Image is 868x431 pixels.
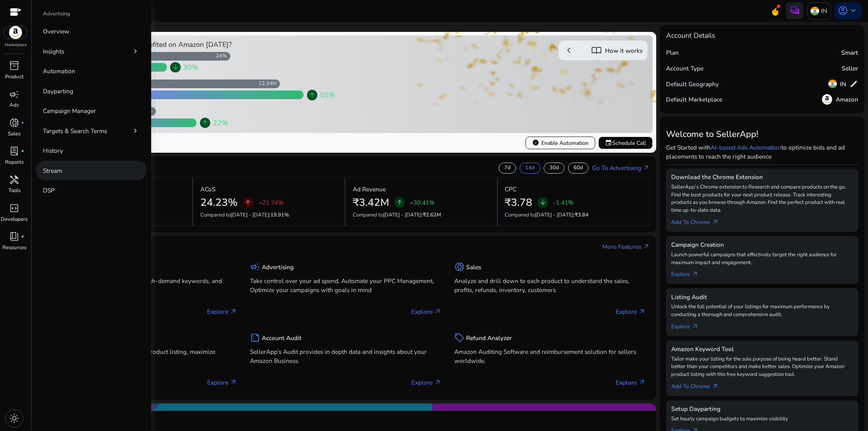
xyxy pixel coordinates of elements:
span: chevron_left [564,45,574,55]
p: Explore [616,307,646,316]
span: chevron_right [131,47,140,55]
p: Automation [43,67,75,76]
h5: IN [840,81,846,88]
h5: Default Geography [666,81,719,88]
p: 7d [504,165,511,172]
a: Go To Advertisingarrow_outward [592,163,650,172]
a: Add To Chrome [671,215,725,227]
p: 60d [574,165,583,172]
span: fiber_manual_record [21,235,24,239]
h5: Setup Dayparting [671,405,853,413]
span: keyboard_arrow_down [848,6,858,16]
p: IN [821,4,827,18]
p: Explore [411,307,441,316]
span: arrow_outward [639,308,646,315]
span: Enable Automation [532,139,588,147]
p: History [43,146,63,155]
span: fiber_manual_record [21,150,24,153]
span: code_blocks [9,203,19,213]
p: ACoS [200,185,215,194]
p: SellerApp's Audit provides in depth data and insights about your Amazon Business. [250,347,441,365]
span: 55% [320,90,335,100]
h4: Account Details [666,31,715,40]
span: donut_small [454,262,465,272]
span: 19.91% [270,211,289,218]
span: arrow_outward [692,323,699,330]
p: Analyze and drill down to each product to understand the sales, profits, refunds, inventory, cust... [454,276,646,294]
span: summarize [250,333,260,343]
span: arrow_outward [692,271,699,278]
span: arrow_outward [639,379,646,386]
span: Schedule Call [605,139,646,147]
span: arrow_outward [434,379,441,386]
img: amazon.svg [822,94,832,104]
h5: Refund Analyzer [466,335,512,342]
span: event [605,139,612,146]
p: Set hourly campaign budgets to maximize visibility [671,415,853,423]
p: Campaign Manager [43,106,96,115]
p: +21.74% [259,200,283,205]
p: Resources [2,244,26,252]
p: Compared to : [353,211,490,219]
span: arrow_upward [202,119,209,126]
p: Dayparting [43,87,73,96]
p: 14d [525,165,535,172]
span: import_contacts [591,45,601,55]
a: Explorearrow_outward [671,319,705,331]
div: 24% [216,53,230,60]
span: arrow_upward [244,199,252,206]
p: Stream [43,166,62,175]
h5: Seller [842,65,858,72]
p: Product [5,73,24,81]
span: ₹2.62M [423,211,441,218]
p: Insights [43,47,64,56]
span: arrow_outward [230,308,237,315]
span: arrow_upward [396,199,403,206]
h2: ₹3.78 [505,196,532,209]
span: [DATE] - [DATE] [383,211,422,218]
h2: ₹3.42M [353,196,389,209]
h4: How Smart Automation users benefited on Amazon [DATE]? [44,41,342,49]
p: Advertising [43,10,70,18]
h5: Download the Chrome Extension [671,174,853,181]
span: arrow_outward [643,243,650,250]
span: verified [532,139,539,146]
span: campaign [250,262,260,272]
span: sell [454,333,465,343]
h5: How it works [605,47,642,54]
p: DSP [43,186,55,195]
span: arrow_outward [643,165,650,172]
img: amazon.svg [4,26,28,39]
p: Sales [8,130,20,138]
p: Unlock the full potential of your listings for maximum performance by conducting a thorough and c... [671,303,853,319]
span: arrow_outward [712,219,719,226]
p: SellerApp's Chrome extension to Research and compare products on the go. Find the best products f... [671,183,853,215]
h5: Amazon Keyword Tool [671,346,853,353]
button: eventSchedule Call [598,137,653,149]
p: Explore [616,378,646,387]
p: Overview [43,27,69,36]
span: arrow_downward [172,64,179,71]
img: in.svg [811,7,819,15]
h5: Account Type [666,65,703,72]
span: inventory_2 [9,61,19,71]
span: light_mode [9,413,19,424]
h5: Advertising [262,264,294,271]
span: book_4 [9,231,19,242]
h2: 24.23% [200,196,238,209]
span: campaign [9,89,19,100]
h5: Account Audit [262,335,302,342]
p: Launch powerful campaigns that effectively target the right audience for maximum impact and engag... [671,251,853,267]
span: lab_profile [9,146,19,156]
p: Tools [8,187,20,195]
h5: Campaign Creation [671,241,853,248]
p: Get Started with to optimize bids and ad placements to reach the right audience [666,143,858,161]
p: Compared to : [505,211,642,219]
span: 30% [183,62,198,72]
h5: Amazon [836,96,858,103]
h5: Listing Audit [671,294,853,301]
p: Explore [411,378,441,387]
span: arrow_outward [434,308,441,315]
span: arrow_outward [712,383,719,390]
p: Marketplace [5,42,27,48]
